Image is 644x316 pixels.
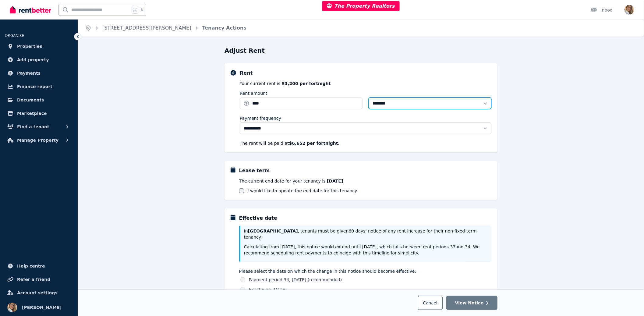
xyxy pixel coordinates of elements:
[249,286,287,293] label: Exactly on [DATE]
[7,303,17,312] img: Jodie Cartmer
[5,287,73,299] a: Account settings
[17,56,49,63] span: Add property
[22,304,62,311] span: [PERSON_NAME]
[248,188,357,194] label: I would like to update the end date for this tenancy
[5,134,73,146] button: Manage Property
[327,179,343,183] b: [DATE]
[418,296,443,310] button: Cancel
[202,25,247,31] a: Tenancy Actions
[240,90,267,96] label: Rent amount
[240,140,491,146] p: The rent will be paid at .
[10,5,51,14] img: RentBetter
[17,262,45,270] span: Help centre
[240,115,281,121] label: Payment frequency
[240,80,491,87] div: Your current rent is
[282,81,331,86] b: $3,200 per fortnight
[591,7,612,13] div: Inbox
[5,80,73,93] a: Finance report
[225,46,265,55] h2: Adjust Rent
[17,110,47,117] span: Marketplace
[5,67,73,79] a: Payments
[78,20,254,37] nav: Breadcrumb
[17,43,42,50] span: Properties
[5,94,73,106] a: Documents
[17,276,50,283] span: Refer a friend
[239,215,277,222] h5: Effective date
[239,178,491,184] p: The current end date for your tenancy is
[327,3,395,9] span: The Property Realtors
[17,289,58,296] span: Account settings
[5,260,73,272] a: Help centre
[17,83,52,90] span: Finance report
[446,296,497,310] button: View Notice
[625,5,634,15] img: Jodie Cartmer
[141,7,143,12] span: k
[5,107,73,119] a: Marketplace
[5,54,73,66] a: Add property
[5,273,73,286] a: Refer a friend
[5,121,73,133] button: Find a tenant
[239,167,270,174] h5: Lease term
[102,25,191,31] a: [STREET_ADDRESS][PERSON_NAME]
[240,69,253,77] h5: Rent
[5,40,73,52] a: Properties
[248,229,298,233] strong: [GEOGRAPHIC_DATA]
[289,141,338,146] b: $6,652 per fortnight
[17,96,44,104] span: Documents
[17,137,58,144] span: Manage Property
[455,300,483,306] span: View Notice
[244,228,488,240] p: In , tenants must be given 60 days ' notice of any rent increase for their non-fixed-term tenancy.
[17,69,41,77] span: Payments
[249,277,342,283] label: Payment period 34, [DATE] (recommended)
[239,268,491,274] label: Please select the date on which the change in this notice should become effective:
[244,244,488,256] p: Calculating from [DATE], this notice would extend until [DATE] , which falls between rent periods...
[17,123,49,130] span: Find a tenant
[5,34,24,38] span: ORGANISE
[423,300,437,305] span: Cancel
